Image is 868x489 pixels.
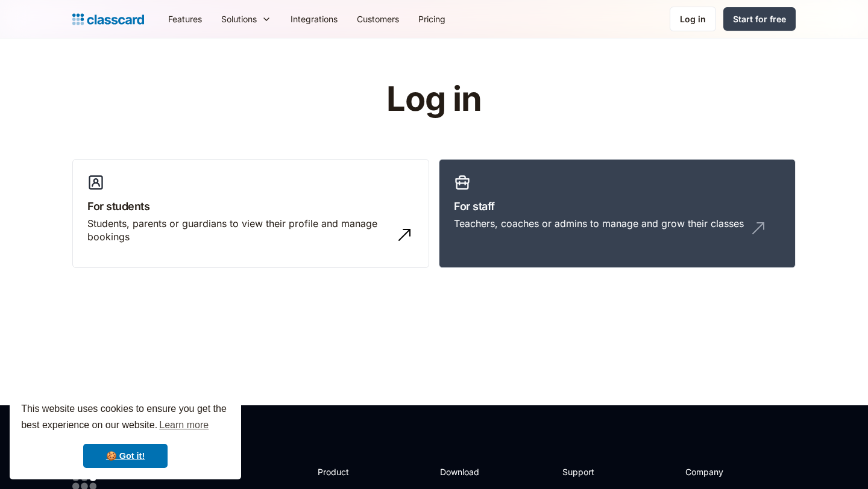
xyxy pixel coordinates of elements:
h2: Company [685,466,766,478]
div: Students, parents or guardians to view their profile and manage bookings [87,217,390,244]
h2: Download [440,466,489,478]
div: Teachers, coaches or admins to manage and grow their classes [454,217,744,230]
a: Log in [670,7,716,31]
div: cookieconsent [10,390,241,479]
div: Log in [680,13,706,25]
a: Logo [72,11,144,28]
a: Start for free [723,7,796,31]
h3: For students [87,198,414,214]
div: Solutions [212,5,281,33]
h2: Support [562,466,611,478]
div: Solutions [221,13,257,25]
a: For staffTeachers, coaches or admins to manage and grow their classes [439,159,796,269]
a: Pricing [409,5,455,33]
span: This website uses cookies to ensure you get the best experience on our website. [21,402,230,434]
a: dismiss cookie message [83,444,168,468]
h2: Product [318,466,382,478]
div: Start for free [733,13,786,25]
a: For studentsStudents, parents or guardians to view their profile and manage bookings [72,159,429,269]
a: Customers [347,5,409,33]
a: Features [159,5,212,33]
a: Integrations [281,5,347,33]
a: learn more about cookies [157,416,210,434]
h1: Log in [243,81,626,118]
h3: For staff [454,198,781,214]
